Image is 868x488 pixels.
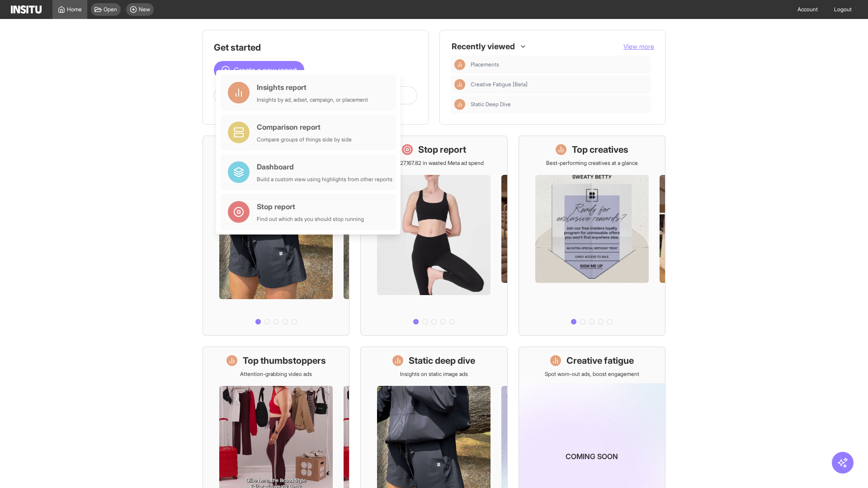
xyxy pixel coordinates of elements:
div: Dashboard [257,161,392,172]
span: Placements [471,61,647,68]
span: Static Deep Dive [471,101,511,108]
div: Insights [454,59,465,70]
h1: Top thumbstoppers [243,354,326,367]
img: Logo [11,5,42,14]
span: Open [104,6,117,13]
a: Top creativesBest-performing creatives at a glance [519,136,665,336]
span: Static Deep Dive [471,101,647,108]
p: Insights on static image ads [400,371,468,378]
a: What's live nowSee all active ads instantly [203,136,349,336]
div: Comparison report [257,122,352,132]
span: Placements [471,61,499,68]
h1: Get started [214,41,417,54]
h1: Static deep dive [409,354,475,367]
button: View more [623,42,654,51]
span: Home [67,6,82,13]
div: Insights [454,99,465,110]
span: New [139,6,150,13]
span: Create a new report [234,65,297,75]
a: Stop reportSave £27,167.82 in wasted Meta ad spend [360,136,507,336]
button: Create a new report [214,61,304,79]
p: Save £27,167.82 in wasted Meta ad spend [384,160,484,167]
p: Attention-grabbing video ads [240,371,312,378]
div: Stop report [257,201,364,212]
span: Creative Fatigue [Beta] [471,81,647,88]
div: Compare groups of things side by side [257,136,352,143]
span: Creative Fatigue [Beta] [471,81,528,88]
div: Insights [454,79,465,90]
h1: Stop report [418,143,466,156]
div: Insights report [257,82,368,93]
h1: Top creatives [572,143,628,156]
p: Best-performing creatives at a glance [546,160,638,167]
div: Find out which ads you should stop running [257,216,364,223]
span: View more [623,42,654,50]
div: Build a custom view using highlights from other reports [257,176,392,183]
div: Insights by ad, adset, campaign, or placement [257,96,368,103]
